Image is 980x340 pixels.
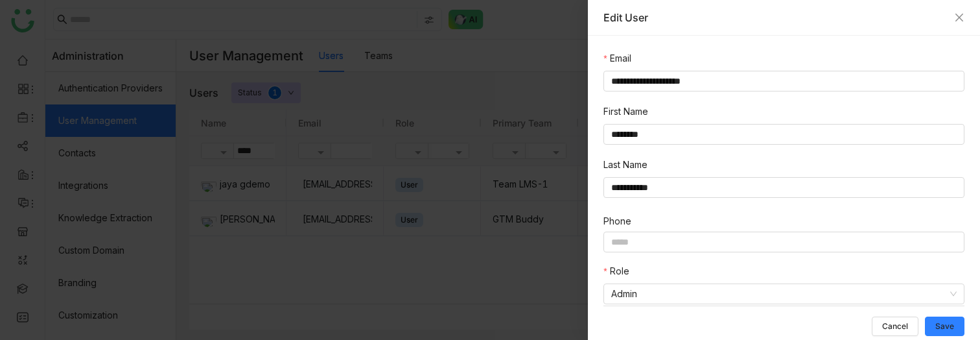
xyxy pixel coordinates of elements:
nz-form-item: Phone [603,214,964,228]
button: Save [925,317,964,336]
label: Role [603,264,629,278]
button: Cancel [872,317,918,336]
div: Edit User [603,10,948,25]
button: Close [954,12,964,23]
label: First Name [603,104,648,119]
nz-select-item: Admin [611,284,957,304]
label: Last Name [603,158,647,172]
label: Email [603,51,631,66]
